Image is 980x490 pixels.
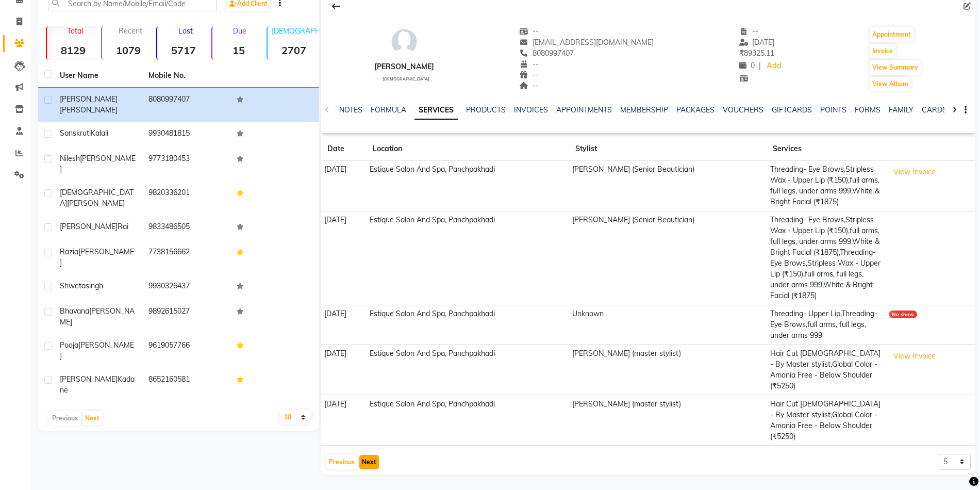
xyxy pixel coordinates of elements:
[321,345,367,395] td: [DATE]
[765,59,783,73] a: Add
[142,240,231,274] td: 7738156662
[855,105,881,115] a: FORMS
[91,128,108,138] span: Kalali
[214,26,264,36] p: Due
[272,26,320,36] p: [DEMOGRAPHIC_DATA]
[889,348,940,364] button: View Invoice
[569,305,767,345] td: Unknown
[739,27,759,36] span: --
[60,94,118,104] span: [PERSON_NAME]
[870,60,921,75] button: View Summary
[60,154,80,163] span: Nilesh
[889,105,913,115] a: FAMILY
[520,59,539,69] span: --
[142,88,231,122] td: 8080997407
[569,137,767,161] th: Stylist
[767,211,885,305] td: Threading- Eye Brows,Stripless Wax - Upper Lip (₹150),full arms, full legs, under arms 999,White ...
[820,105,846,115] a: POINTS
[569,345,767,395] td: [PERSON_NAME] (master stylist)
[67,199,125,208] span: [PERSON_NAME]
[60,247,78,256] span: Razia
[60,374,118,384] span: [PERSON_NAME]
[371,105,406,115] a: FORMULA
[367,211,569,305] td: Estique Salon And Spa, Panchpakhadi
[870,27,913,42] button: Appointment
[60,222,118,231] span: [PERSON_NAME]
[86,281,103,290] span: singh
[466,105,506,115] a: PRODUCTS
[82,411,102,426] button: Next
[739,38,775,47] span: [DATE]
[321,395,367,446] td: [DATE]
[268,44,320,57] strong: 2707
[60,105,118,115] span: [PERSON_NAME]
[520,38,654,47] span: [EMAIL_ADDRESS][DOMAIN_NAME]
[142,64,231,88] th: Mobile No.
[51,26,99,36] p: Total
[759,60,761,71] span: |
[321,305,367,345] td: [DATE]
[106,26,154,36] p: Recent
[767,345,885,395] td: Hair Cut [DEMOGRAPHIC_DATA] - By Master stylist,Global Color - Amonia Free - Below Shoulder (₹5250)
[359,455,379,469] button: Next
[676,105,715,115] a: PACKAGES
[142,181,231,215] td: 9820336201
[870,77,911,91] button: View Album
[556,105,612,115] a: APPOINTMENTS
[60,247,134,267] span: [PERSON_NAME]
[889,164,940,180] button: View Invoice
[142,147,231,181] td: 9773180453
[142,334,231,368] td: 9619057766
[367,161,569,211] td: Estique Salon And Spa, Panchpakhadi
[520,70,539,79] span: --
[161,26,209,36] p: Lost
[118,222,128,231] span: Rai
[60,306,89,316] span: Bhavana
[102,44,154,57] strong: 1079
[569,161,767,211] td: [PERSON_NAME] (Senior Beautician)
[212,44,264,57] strong: 15
[142,274,231,300] td: 9930326437
[569,211,767,305] td: [PERSON_NAME] (Senior Beautician)
[60,188,134,208] span: [DEMOGRAPHIC_DATA]
[326,455,357,469] button: Previous
[47,44,99,57] strong: 8129
[767,305,885,345] td: Threading- Upper Lip,Threading- Eye Brows,full arms, full legs, under arms 999
[321,211,367,305] td: [DATE]
[739,48,744,58] span: ₹
[739,61,755,70] span: 0
[620,105,668,115] a: MEMBERSHIP
[569,395,767,446] td: [PERSON_NAME] (master stylist)
[767,161,885,211] td: Threading- Eye Brows,Stripless Wax - Upper Lip (₹150),full arms, full legs, under arms 999,White ...
[520,27,539,36] span: --
[60,340,134,361] span: [PERSON_NAME]
[367,137,569,161] th: Location
[367,305,569,345] td: Estique Salon And Spa, Panchpakhadi
[367,395,569,446] td: Estique Salon And Spa, Panchpakhadi
[383,76,429,81] span: [DEMOGRAPHIC_DATA]
[520,48,574,58] span: 8080997407
[142,122,231,147] td: 9930481815
[142,368,231,402] td: 8652160581
[321,161,367,211] td: [DATE]
[767,137,885,161] th: Services
[60,128,91,138] span: Sanskruti
[367,345,569,395] td: Estique Salon And Spa, Panchpakhadi
[889,311,917,318] div: No show
[54,64,142,88] th: User Name
[142,300,231,334] td: 9892615027
[374,61,434,72] div: [PERSON_NAME]
[389,26,420,57] img: avatar
[157,44,209,57] strong: 5717
[60,340,78,350] span: pooja
[739,48,774,58] span: 89325.11
[514,105,548,115] a: INVOICES
[870,44,895,58] button: Invoice
[60,154,136,174] span: [PERSON_NAME]
[60,306,135,326] span: [PERSON_NAME]
[142,215,231,240] td: 9833486505
[723,105,763,115] a: VOUCHERS
[772,105,812,115] a: GIFTCARDS
[767,395,885,446] td: Hair Cut [DEMOGRAPHIC_DATA] - By Master stylist,Global Color - Amonia Free - Below Shoulder (₹5250)
[339,105,362,115] a: NOTES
